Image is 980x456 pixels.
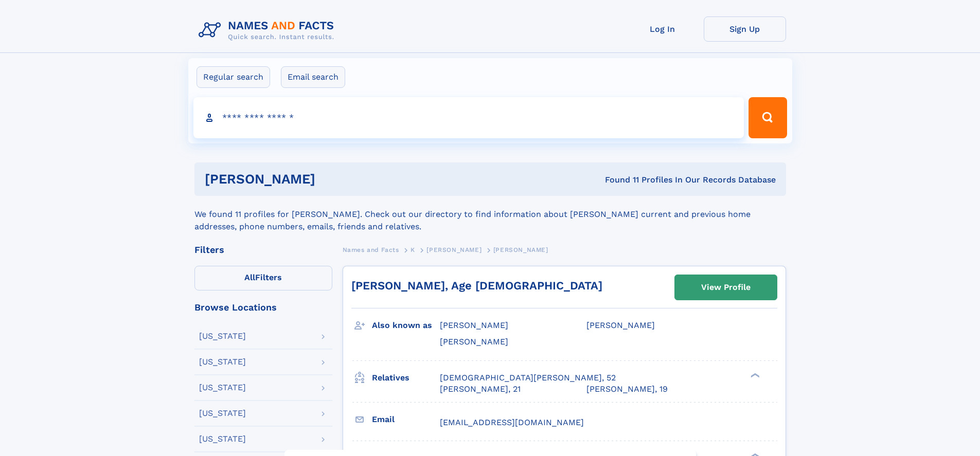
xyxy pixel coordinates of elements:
span: [PERSON_NAME] [426,246,482,253]
span: All [244,272,255,282]
a: [PERSON_NAME] [426,243,482,256]
h3: Email [372,411,440,428]
button: Search Button [749,97,787,138]
img: Logo Names and Facts [194,16,343,44]
span: [PERSON_NAME] [493,246,548,253]
div: We found 11 profiles for [PERSON_NAME]. Check out our directory to find information about [PERSON... [194,196,786,233]
h3: Relatives [372,369,440,387]
div: Filters [194,245,332,254]
div: ❯ [748,372,760,378]
div: [US_STATE] [199,358,246,366]
div: Browse Locations [194,303,332,312]
a: Names and Facts [343,243,399,256]
a: [PERSON_NAME], 19 [586,384,668,395]
input: search input [193,97,744,138]
span: [PERSON_NAME] [440,337,508,346]
span: [EMAIL_ADDRESS][DOMAIN_NAME] [440,417,584,427]
h1: [PERSON_NAME] [205,173,460,186]
span: K [411,246,415,253]
div: [US_STATE] [199,384,246,392]
div: [US_STATE] [199,409,246,417]
a: Sign Up [704,16,786,42]
span: [PERSON_NAME] [440,320,508,330]
div: Found 11 Profiles In Our Records Database [460,174,776,186]
span: [PERSON_NAME] [586,320,655,330]
a: [PERSON_NAME], Age [DEMOGRAPHIC_DATA] [351,279,602,292]
label: Regular search [197,66,270,88]
a: [DEMOGRAPHIC_DATA][PERSON_NAME], 52 [440,372,616,384]
a: K [411,243,415,256]
div: [US_STATE] [199,332,246,340]
label: Email search [281,66,345,88]
a: View Profile [675,275,777,300]
label: Filters [194,266,332,290]
div: [US_STATE] [199,435,246,443]
a: Log In [621,16,704,42]
div: View Profile [701,276,751,299]
a: [PERSON_NAME], 21 [440,384,521,395]
h3: Also known as [372,317,440,334]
